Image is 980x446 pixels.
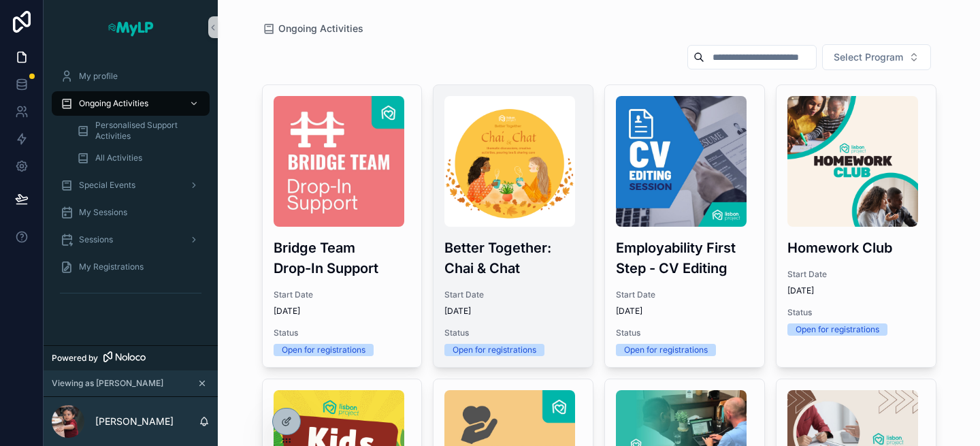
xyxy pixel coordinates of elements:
a: My Registrations [52,255,210,279]
div: scrollable content [44,54,218,321]
span: Powered by [52,353,98,364]
span: Start Date [444,289,582,300]
span: [DATE] [274,306,411,317]
a: HWC-Logo---Main-Version.pngHomework ClubStart Date[DATE]StatusOpen for registrations [776,84,936,368]
span: Start Date [616,289,753,300]
img: App logo [107,16,154,38]
img: HWC-Logo---Main-Version.png [787,96,918,227]
span: Select Program [834,50,903,64]
span: My Registrations [79,261,144,272]
h3: Homework Club [787,238,925,258]
img: BRIDGE.jpg [274,96,404,227]
span: Start Date [787,269,925,280]
span: Viewing as [PERSON_NAME] [52,378,163,389]
a: Ongoing Activities [262,22,363,35]
span: Sessions [79,234,113,245]
span: My profile [79,71,118,82]
span: Status [616,328,753,338]
h3: Better Together: Chai & Chat [444,238,582,278]
img: CV-Editing-Session.jpg [616,96,747,227]
span: Personalised Support Activities [95,120,196,142]
a: My profile [52,64,210,89]
a: CV-Editing-Session.jpgEmployability First Step - CV EditingStart Date[DATE]StatusOpen for registr... [604,84,765,368]
span: All Activities [95,153,142,163]
span: Status [274,328,411,338]
span: Ongoing Activities [79,98,148,109]
div: Open for registrations [282,344,365,356]
a: Powered by [44,345,218,370]
a: Ongoing Activities [52,91,210,116]
span: Ongoing Activities [278,22,363,35]
span: Special Events [79,180,135,191]
h3: Employability First Step - CV Editing [616,238,753,278]
a: BRIDGE.jpgBridge Team Drop-In SupportStart Date[DATE]StatusOpen for registrations [262,84,423,368]
a: My Sessions [52,200,210,225]
a: All Activities [68,146,210,170]
div: Open for registrations [453,344,536,356]
span: [DATE] [787,285,925,296]
div: Open for registrations [796,323,879,336]
button: Select Button [822,44,931,70]
a: Special Events [52,173,210,197]
span: [DATE] [444,306,582,317]
span: Status [444,328,582,338]
span: My Sessions [79,207,127,218]
p: [PERSON_NAME] [95,415,174,428]
span: [DATE] [616,306,753,317]
a: Chai-&-Chat-Final-2.pngBetter Together: Chai & ChatStart Date[DATE]StatusOpen for registrations [433,84,593,368]
span: Start Date [274,289,411,300]
a: Sessions [52,227,210,252]
span: Status [787,307,925,318]
h3: Bridge Team Drop-In Support [274,238,411,278]
a: Personalised Support Activities [68,118,210,143]
img: Chai-&-Chat-Final-2.png [444,96,575,227]
div: Open for registrations [624,344,708,356]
